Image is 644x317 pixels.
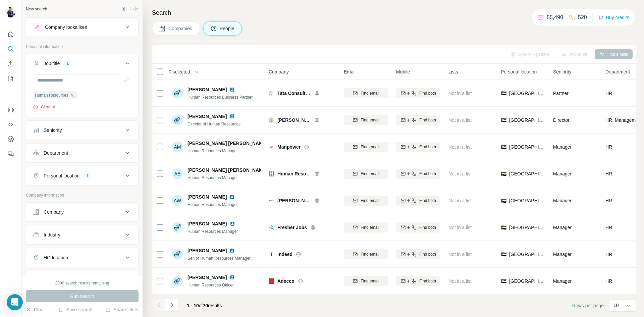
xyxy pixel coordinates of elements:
span: 🇦🇪 [501,90,506,97]
span: [GEOGRAPHIC_DATA] [509,197,545,204]
span: Manager [553,144,572,150]
button: Buy credits [598,13,629,22]
button: Dashboard [5,133,16,145]
span: Find email [361,198,379,204]
img: Avatar [172,276,183,286]
img: Avatar [172,249,183,260]
span: Find email [361,171,379,177]
span: HR [605,197,612,204]
span: Rows per page [572,302,604,309]
span: HR, Management [605,117,642,123]
span: HR [605,224,612,231]
span: Manager [553,278,572,284]
button: Find both [396,196,440,206]
button: Find both [396,249,440,259]
span: Human Resources Manager [187,149,238,153]
span: Indeed [277,251,292,258]
span: Manager [553,225,572,230]
button: Find email [344,222,388,232]
span: Find both [419,90,436,96]
div: Personal location [44,172,79,179]
span: [PERSON_NAME] [187,113,227,120]
p: 10 [613,302,619,309]
div: AM [172,142,183,152]
span: [PERSON_NAME] [187,247,227,254]
span: Manager [553,252,572,257]
div: 2000 search results remaining [55,280,109,286]
span: 🇦🇪 [501,117,506,123]
span: [GEOGRAPHIC_DATA] [509,170,545,177]
img: LinkedIn logo [229,114,235,119]
img: Logo of Human Resources Online [269,171,274,176]
button: Save search [58,306,92,313]
img: Logo of Bain & Company [269,198,274,203]
span: [PERSON_NAME] [187,86,227,93]
div: Department [44,150,68,156]
div: Industry [44,231,60,238]
span: HR [605,251,612,258]
span: Human Resources Manager [187,229,238,234]
span: HR [605,144,612,150]
span: [PERSON_NAME] [PERSON_NAME] [187,167,268,173]
span: Not in a list [448,117,472,123]
span: Manager [553,171,572,176]
span: HR [605,170,612,177]
img: Logo of Morgan McKinley [269,117,274,123]
img: Avatar [172,222,183,233]
button: Find email [344,88,388,98]
p: Company information [26,192,139,198]
span: Lists [448,68,458,75]
span: Director [553,117,570,123]
span: [PERSON_NAME] [PERSON_NAME] [187,140,268,147]
span: Human Resources Business Partner [187,95,253,100]
span: Company [269,68,289,75]
span: [PERSON_NAME] [187,221,227,226]
button: Find both [396,142,440,152]
div: HQ location [44,254,68,261]
span: Not in a list [448,198,472,203]
button: Find email [344,142,388,152]
button: My lists [5,72,16,85]
button: Company lookalikes [26,19,138,35]
button: Industry [26,227,138,243]
span: [GEOGRAPHIC_DATA] [509,278,545,284]
span: Companies [168,25,193,32]
span: Not in a list [448,278,472,284]
span: Find email [361,224,379,230]
span: 🇦🇪 [501,170,506,177]
span: Find email [361,117,379,123]
span: Not in a list [448,91,472,96]
span: [PERSON_NAME] [277,117,311,123]
button: HQ location [26,250,138,266]
span: Mobile [396,68,410,75]
span: Find both [419,278,436,284]
p: Personal information [26,44,139,50]
span: Email [344,68,356,75]
span: 0 selected [169,68,190,75]
button: Use Surfe on LinkedIn [5,104,16,116]
span: Find both [419,144,436,150]
button: Find both [396,88,440,98]
button: Find both [396,222,440,232]
img: LinkedIn logo [230,221,235,226]
span: Find both [419,224,436,230]
button: Find email [344,249,388,259]
span: [PERSON_NAME] [187,274,227,281]
button: Find email [344,196,388,206]
img: Logo of Adecco [269,278,274,284]
span: 70 [203,303,208,308]
button: Find email [344,115,388,125]
span: Find email [361,90,379,96]
span: 🇦🇪 [501,197,506,204]
span: Not in a list [448,144,472,150]
button: Search [5,43,16,55]
span: [PERSON_NAME] [187,194,227,200]
span: HR [605,90,612,97]
div: 1 [64,60,71,66]
span: [PERSON_NAME] & Company [277,197,311,204]
span: 🇦🇪 [501,251,506,258]
span: Find both [419,171,436,177]
img: Logo of Indeed [269,252,274,257]
span: Human Resources Officer [187,283,234,287]
img: Avatar [5,7,16,17]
